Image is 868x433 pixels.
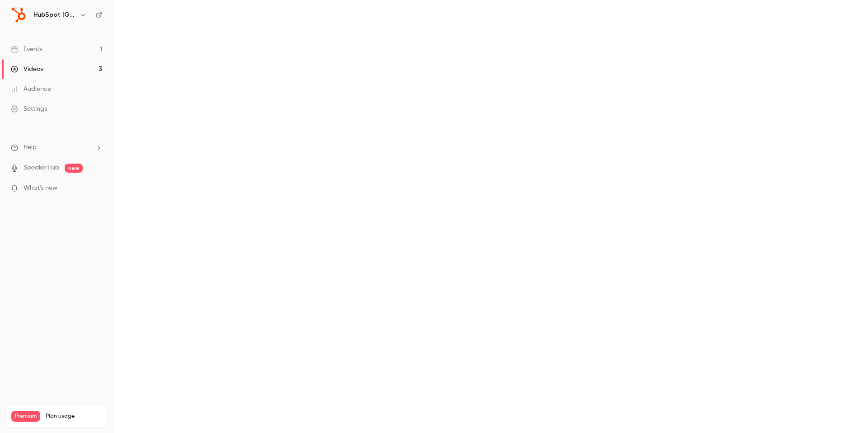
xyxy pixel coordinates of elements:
[33,10,76,19] h6: HubSpot [GEOGRAPHIC_DATA]
[46,413,102,420] span: Plan usage
[11,8,26,22] img: HubSpot France
[91,184,102,193] iframe: Noticeable Trigger
[11,45,42,54] div: Events
[65,164,83,173] span: new
[24,163,59,173] a: SpeakerHub
[11,143,102,152] li: help-dropdown-opener
[11,411,40,422] span: Premium
[24,143,37,152] span: Help
[24,184,57,193] span: What's new
[11,104,47,113] div: Settings
[11,85,51,94] div: Audience
[11,65,43,74] div: Videos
